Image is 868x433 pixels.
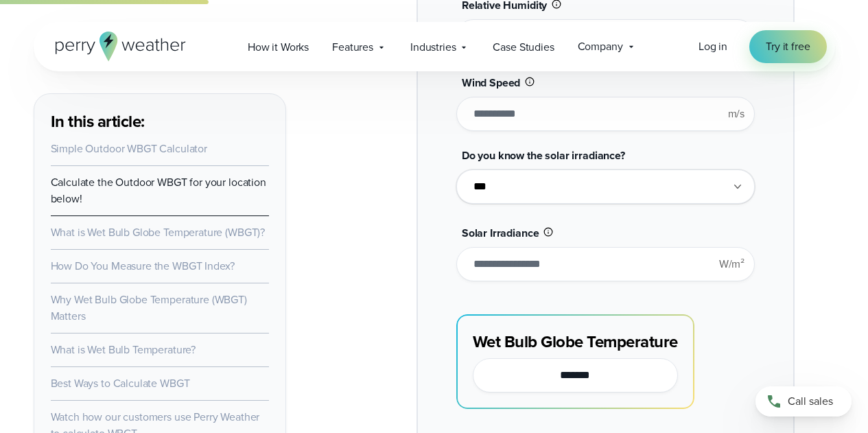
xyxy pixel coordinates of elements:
[248,39,309,56] span: How it Works
[51,110,269,132] h3: In this article:
[51,375,190,391] a: Best Ways to Calculate WBGT
[462,75,520,91] span: Wind Speed
[51,174,266,207] a: Calculate the Outdoor WBGT for your location below!
[788,393,833,410] span: Call sales
[462,225,539,241] span: Solar Irradiance
[755,386,852,417] a: Call sales
[51,258,235,274] a: How Do You Measure the WBGT Index?
[51,224,266,240] a: What is Wet Bulb Globe Temperature (WBGT)?
[332,39,373,56] span: Features
[699,38,727,54] span: Log in
[51,141,207,156] a: Simple Outdoor WBGT Calculator
[749,30,826,63] a: Try it free
[51,292,247,324] a: Why Wet Bulb Globe Temperature (WBGT) Matters
[493,39,554,56] span: Case Studies
[236,33,320,61] a: How it Works
[462,148,625,163] span: Do you know the solar irradiance?
[578,38,623,55] span: Company
[481,33,565,61] a: Case Studies
[766,38,810,55] span: Try it free
[410,39,456,56] span: Industries
[51,342,196,358] a: What is Wet Bulb Temperature?
[699,38,727,55] a: Log in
